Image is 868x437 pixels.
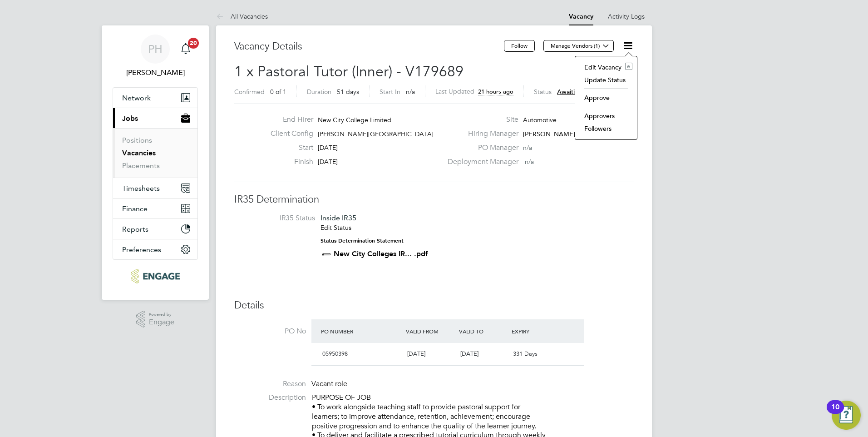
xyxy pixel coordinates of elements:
span: [PERSON_NAME] [523,130,575,138]
a: Edit Status [321,223,351,232]
button: Timesheets [113,178,197,198]
button: Finance [113,199,197,218]
span: Jobs [122,114,138,123]
li: Approvers [580,109,632,122]
a: Powered byEngage [136,311,175,328]
span: 331 Days [513,350,538,358]
button: Network [113,88,197,108]
span: [DATE] [318,144,338,152]
i: e [625,63,632,70]
label: Client Config [263,129,313,139]
label: Status [534,88,552,96]
label: Finish [263,157,313,167]
span: Finance [122,204,148,213]
span: Philip Hall [113,67,198,78]
label: IR35 Status [243,214,315,223]
span: Network [122,94,151,102]
span: Preferences [122,245,161,254]
span: 0 of 1 [270,88,286,96]
label: Duration [307,88,331,96]
div: Valid To [457,323,510,339]
div: Valid From [404,323,457,339]
span: [DATE] [407,350,425,358]
span: [PERSON_NAME][GEOGRAPHIC_DATA] [318,130,434,138]
label: Reason [234,379,306,389]
span: 51 days [337,88,359,96]
button: Follow [504,40,535,52]
h3: Details [234,299,634,312]
span: Vacant role [311,379,347,388]
span: 1 x Pastoral Tutor (Inner) - V179689 [234,63,464,80]
label: Site [442,115,518,124]
li: Update Status [580,74,632,86]
label: Start [263,143,313,153]
span: n/a [406,88,415,96]
span: Powered by [149,311,174,318]
li: Edit Vacancy [580,61,632,74]
div: Expiry [509,323,562,339]
span: n/a [525,158,534,166]
button: Open Resource Center, 10 new notifications [832,401,861,430]
span: 21 hours ago [478,88,513,95]
span: Inside IR35 [321,214,356,222]
span: Reports [122,225,148,233]
label: Confirmed [234,88,265,96]
h3: Vacancy Details [234,40,504,53]
a: Vacancies [122,149,156,157]
a: Go to home page [113,269,198,283]
label: Start In [380,88,400,96]
label: Deployment Manager [442,157,518,167]
span: n/a [523,144,532,152]
label: Hiring Manager [442,129,518,139]
a: 20 [177,35,195,64]
span: New City College Limited [318,116,391,124]
button: Reports [113,219,197,239]
img: ncclondon-logo-retina.png [131,269,179,283]
button: Preferences [113,239,197,259]
li: Approve [580,91,632,104]
label: PO No [234,327,306,336]
span: Awaiting approval - 0/2 [557,88,626,96]
h3: IR35 Determination [234,193,634,206]
nav: Main navigation [102,25,209,300]
div: Jobs [113,128,197,178]
label: Last Updated [435,87,474,95]
strong: Status Determination Statement [321,238,404,244]
label: End Hirer [263,115,313,124]
li: Followers [580,122,632,135]
span: Timesheets [122,184,160,193]
label: Description [234,393,306,402]
span: [DATE] [460,350,478,358]
span: PH [148,43,163,55]
span: [DATE] [318,158,338,166]
a: Positions [122,136,152,144]
a: All Vacancies [216,12,268,20]
button: Jobs [113,108,197,128]
label: PO Manager [442,143,518,153]
span: Automotive [523,116,557,124]
span: Engage [149,318,174,326]
span: 05950398 [322,350,348,358]
a: New City Colleges IR... .pdf [334,249,428,258]
div: PO Number [319,323,404,339]
a: Vacancy [569,13,593,20]
a: PH[PERSON_NAME] [113,35,198,78]
button: Manage Vendors (1) [543,40,614,52]
div: 10 [831,407,839,419]
a: Activity Logs [608,12,645,20]
a: Placements [122,161,160,170]
span: 20 [188,38,199,49]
